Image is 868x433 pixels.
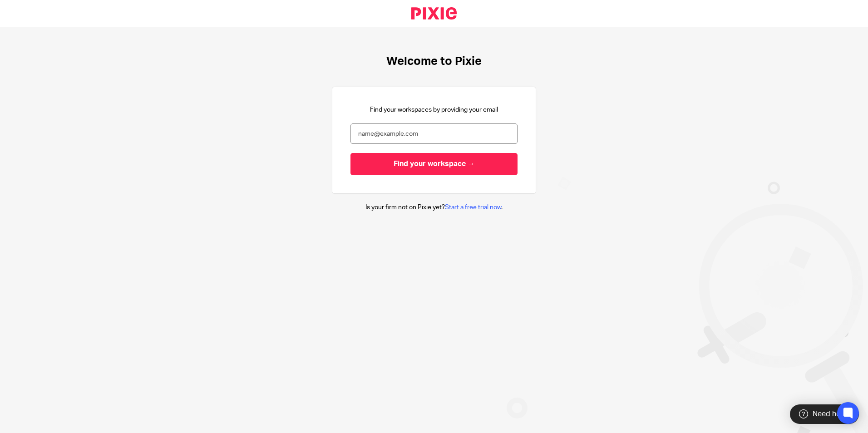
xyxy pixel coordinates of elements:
a: Start a free trial now [445,204,501,211]
input: name@example.com [350,123,518,144]
h1: Welcome to Pixie [386,54,482,69]
input: Find your workspace → [350,153,518,175]
p: Is your firm not on Pixie yet? . [365,203,503,212]
p: Find your workspaces by providing your email [370,105,498,114]
div: Need help? [790,404,859,424]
